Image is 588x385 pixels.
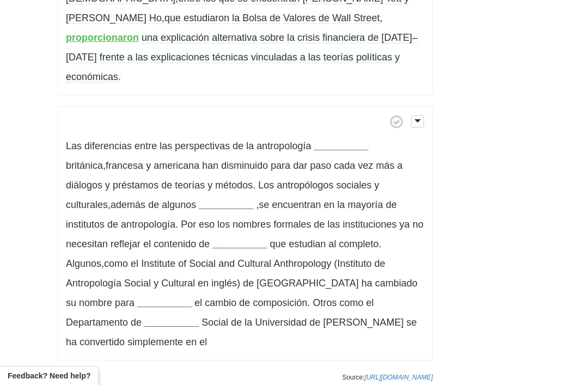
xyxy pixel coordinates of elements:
span: además [111,199,145,210]
span: de [269,13,280,24]
span: que [269,239,286,249]
span: Wall [332,13,351,24]
span: financiera [322,32,365,44]
small: Source: [342,374,433,381]
span: teorías [175,180,205,191]
span: antropología [256,140,311,151]
span: y [105,180,110,191]
span: [PERSON_NAME]​ [323,317,404,328]
span: el [366,297,374,308]
span: convertido [79,337,125,347]
span: sobre [260,32,284,44]
span: . [269,239,381,249]
span: perspectivas [175,140,230,151]
span: Open feedback widget [8,370,90,381]
span: completo [339,239,379,249]
span: la [287,32,295,44]
span: y [146,160,151,171]
span: Por [181,219,196,230]
span: de [367,32,378,44]
span: que [164,13,181,24]
span: el [143,239,151,249]
span: francesa [106,160,143,171]
span: instituciones [343,219,397,230]
span: en [186,337,197,347]
span: eso [199,219,215,230]
span: de [148,199,159,210]
span: de [161,180,172,191]
span: para [115,297,134,308]
span: Street [353,13,379,24]
span: británica [66,160,103,171]
span: dar [293,160,307,171]
span: contenido [154,239,196,249]
span: diálogos [66,180,102,191]
span: de [243,278,254,289]
span: Ho [149,13,162,24]
span: [DATE]–[DATE] [66,32,418,63]
span: explicaciones [151,52,210,63]
strong: __________ [199,199,253,210]
span: los [217,219,230,230]
span: of [178,258,186,269]
strong: __________ [314,140,368,151]
span: de [239,297,250,308]
span: el [199,337,207,347]
span: de [107,219,118,230]
span: Antropología [66,278,121,289]
span: métodos [215,180,253,191]
span: de [318,13,329,24]
span: las [136,52,148,63]
span: . [194,297,310,308]
span: el [131,258,138,269]
span: antropología [121,219,175,230]
span: entre [134,140,157,151]
span: su [66,297,76,308]
span: para [271,160,290,171]
span: las [327,219,340,230]
span: ha [66,337,77,347]
span: vinculadas [251,52,297,63]
span: inglés) [211,278,240,289]
span: algunos [162,199,196,210]
span: han [202,160,218,171]
span: , . [66,160,403,191]
span: y [375,180,379,191]
span: nombres [232,219,271,230]
span: simplemente [127,337,183,347]
span: composición [253,297,307,308]
span: teorías [323,52,353,63]
span: en [198,278,209,289]
span: no [413,219,424,230]
span: Bolsa [242,13,267,24]
span: estudiaron [183,13,229,24]
span: sociales [336,180,372,191]
span: técnicas [212,52,248,63]
span: Social [201,317,228,328]
span: ya [400,219,410,230]
a: [URL][DOMAIN_NAME] [364,374,433,381]
span: cambio [205,297,236,308]
span: una [142,32,158,44]
span: necesitan [66,239,108,249]
span: Anthropology​ [273,258,331,269]
span: encuentran [272,199,321,210]
span: , [66,258,418,308]
span: de [232,140,243,151]
span: reflejar [111,239,140,249]
span: [PERSON_NAME] [66,13,146,24]
span: , [66,180,379,210]
span: de [231,317,242,328]
span: Cultural [237,258,271,269]
span: la [232,13,240,24]
span: en [324,199,335,210]
span: a [127,52,133,63]
span: Los [258,180,274,191]
span: Social [124,278,151,289]
span: americana [154,160,199,171]
span: Otros [313,297,336,308]
span: y [207,180,212,191]
span: institutos [66,219,105,230]
span: de [131,317,142,328]
span: las [160,140,172,151]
